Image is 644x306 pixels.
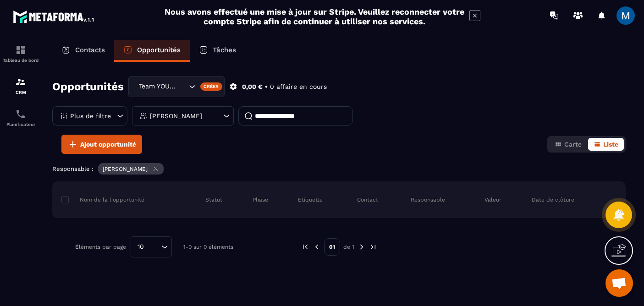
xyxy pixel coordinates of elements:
[150,113,202,119] p: [PERSON_NAME]
[15,44,26,55] img: formation
[411,196,445,203] p: Responsable
[205,196,222,203] p: Statut
[357,196,378,203] p: Contact
[75,244,126,250] p: Éléments par page
[2,122,39,127] p: Planificateur
[128,76,225,97] div: Search for option
[270,82,327,91] p: 0 affaire en cours
[15,109,26,120] img: scheduler
[532,196,574,203] p: Date de clôture
[177,82,187,92] input: Search for option
[358,243,366,251] img: next
[190,40,245,62] a: Tâches
[164,7,465,26] h2: Nous avons effectué une mise à jour sur Stripe. Veuillez reconnecter votre compte Stripe afin de ...
[75,46,105,54] p: Contacts
[298,196,323,203] p: Étiquette
[137,82,177,92] span: Team YOUGC - Formations
[2,90,39,95] p: CRM
[313,243,321,251] img: prev
[213,46,236,54] p: Tâches
[588,138,624,151] button: Liste
[61,135,142,154] button: Ajout opportunité
[2,58,39,63] p: Tableau de bord
[2,102,39,134] a: schedulerschedulerPlanificateur
[564,141,582,148] span: Carte
[147,242,159,252] input: Search for option
[15,76,26,87] img: formation
[605,269,633,297] div: Ouvrir le chat
[484,196,501,203] p: Valeur
[200,82,223,91] div: Créer
[103,166,148,172] p: [PERSON_NAME]
[253,196,268,203] p: Phase
[80,140,136,149] span: Ajout opportunité
[52,40,114,62] a: Contacts
[2,70,39,102] a: formationformationCRM
[603,141,618,148] span: Liste
[242,82,263,91] p: 0,00 €
[137,46,181,54] p: Opportunités
[131,236,172,257] div: Search for option
[343,243,354,251] p: de 1
[265,82,268,91] p: •
[52,77,124,96] h2: Opportunités
[369,243,377,251] img: next
[52,165,94,172] p: Responsable :
[13,8,95,25] img: logo
[2,38,39,70] a: formationformationTableau de bord
[301,243,309,251] img: prev
[70,113,111,119] p: Plus de filtre
[324,238,340,256] p: 01
[183,244,233,250] p: 1-0 sur 0 éléments
[114,40,190,62] a: Opportunités
[61,196,144,203] p: Nom de la l'opportunité
[134,242,147,252] span: 10
[549,138,587,151] button: Carte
